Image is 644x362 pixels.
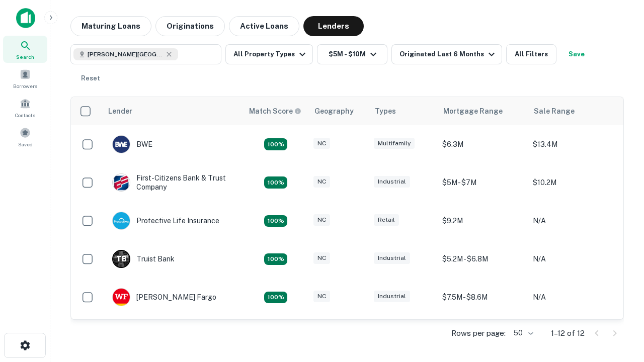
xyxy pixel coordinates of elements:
[70,16,151,36] button: Maturing Loans
[112,250,175,268] div: Truist Bank
[314,105,354,117] div: Geography
[374,291,410,302] div: Industrial
[437,125,528,163] td: $6.3M
[528,278,618,316] td: N/A
[303,16,364,36] button: Lenders
[528,316,618,354] td: N/A
[528,163,618,202] td: $10.2M
[88,50,163,59] span: [PERSON_NAME][GEOGRAPHIC_DATA], [GEOGRAPHIC_DATA]
[113,289,130,306] img: picture
[225,44,313,64] button: All Property Types
[112,173,233,192] div: First-citizens Bank & Trust Company
[313,138,330,149] div: NC
[528,202,618,240] td: N/A
[113,174,130,191] img: picture
[16,8,35,28] img: capitalize-icon.png
[3,65,47,92] a: Borrowers
[437,316,528,354] td: $8.8M
[391,44,502,64] button: Originated Last 6 Months
[437,202,528,240] td: $9.2M
[534,105,575,117] div: Sale Range
[437,97,528,125] th: Mortgage Range
[102,97,243,125] th: Lender
[437,278,528,316] td: $7.5M - $8.6M
[443,105,503,117] div: Mortgage Range
[594,282,644,330] iframe: Chat Widget
[528,125,618,163] td: $13.4M
[506,44,556,64] button: All Filters
[74,68,107,88] button: Reset
[375,105,396,117] div: Types
[249,106,301,117] div: Capitalize uses an advanced AI algorithm to match your search with the best lender. The match sco...
[437,240,528,278] td: $5.2M - $6.8M
[374,138,415,149] div: Multifamily
[249,106,299,117] h6: Match Score
[3,36,47,63] a: Search
[3,123,47,150] a: Saved
[13,82,37,90] span: Borrowers
[155,16,225,36] button: Originations
[313,291,330,302] div: NC
[264,253,287,265] div: Matching Properties: 3, hasApolloMatch: undefined
[313,176,330,188] div: NC
[451,327,506,339] p: Rows per page:
[528,240,618,278] td: N/A
[374,252,410,264] div: Industrial
[113,212,130,229] img: picture
[560,44,593,64] button: Save your search to get updates of matches that match your search criteria.
[3,94,47,121] a: Contacts
[510,326,535,340] div: 50
[112,135,152,153] div: BWE
[437,163,528,202] td: $5M - $7M
[264,176,287,189] div: Matching Properties: 2, hasApolloMatch: undefined
[528,97,618,125] th: Sale Range
[264,215,287,227] div: Matching Properties: 2, hasApolloMatch: undefined
[264,138,287,150] div: Matching Properties: 2, hasApolloMatch: undefined
[16,53,34,61] span: Search
[112,212,219,230] div: Protective Life Insurance
[264,292,287,304] div: Matching Properties: 2, hasApolloMatch: undefined
[369,97,437,125] th: Types
[374,176,410,188] div: Industrial
[313,252,330,264] div: NC
[243,97,308,125] th: Capitalize uses an advanced AI algorithm to match your search with the best lender. The match sco...
[399,48,498,60] div: Originated Last 6 Months
[18,140,33,148] span: Saved
[374,214,399,226] div: Retail
[15,111,35,119] span: Contacts
[229,16,299,36] button: Active Loans
[313,214,330,226] div: NC
[108,105,132,117] div: Lender
[551,327,585,339] p: 1–12 of 12
[112,288,216,306] div: [PERSON_NAME] Fargo
[308,97,369,125] th: Geography
[113,136,130,153] img: picture
[317,44,387,64] button: $5M - $10M
[116,254,126,264] p: T B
